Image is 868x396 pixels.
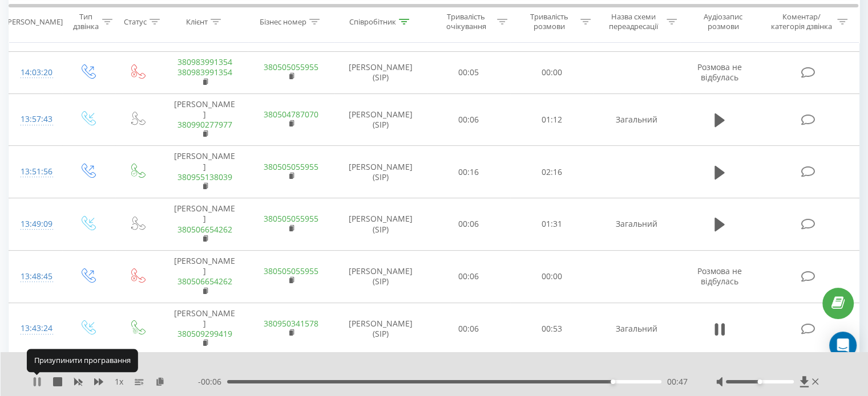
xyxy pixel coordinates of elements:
[510,198,593,251] td: 01:31
[21,62,51,84] div: 14:03:20
[264,266,318,276] a: 380505055955
[177,172,232,182] a: 380955138039
[604,12,664,31] div: Назва схеми переадресації
[593,198,679,251] td: Загальний
[177,56,232,67] a: 380983991354
[198,376,227,387] span: - 00:06
[427,303,510,355] td: 00:06
[21,213,51,235] div: 13:49:09
[186,17,208,26] div: Клієнт
[334,146,427,198] td: [PERSON_NAME] (SIP)
[177,224,232,235] a: 380506654262
[334,52,427,94] td: [PERSON_NAME] (SIP)
[334,303,427,355] td: [PERSON_NAME] (SIP)
[177,67,232,77] a: 380983991354
[427,52,510,94] td: 00:05
[27,349,138,372] div: Призупинити програвання
[593,93,679,146] td: Загальний
[334,198,427,251] td: [PERSON_NAME] (SIP)
[510,250,593,303] td: 00:00
[21,108,51,130] div: 13:57:43
[124,17,147,26] div: Статус
[829,332,857,359] div: Open Intercom Messenger
[427,250,510,303] td: 00:06
[427,146,510,198] td: 00:16
[177,328,232,339] a: 380509299419
[427,93,510,146] td: 00:06
[510,146,593,198] td: 02:16
[697,266,742,287] span: Розмова не відбулась
[162,146,248,198] td: [PERSON_NAME]
[757,379,762,384] div: Accessibility label
[427,198,510,251] td: 00:06
[349,17,396,26] div: Співробітник
[611,379,615,384] div: Accessibility label
[264,213,318,224] a: 380505055955
[72,12,99,31] div: Тип дзвінка
[768,12,834,31] div: Коментар/категорія дзвінка
[520,12,578,31] div: Тривалість розмови
[510,52,593,94] td: 00:00
[510,93,593,146] td: 01:12
[697,62,742,83] span: Розмова не відбулась
[21,317,51,340] div: 13:43:24
[510,303,593,355] td: 00:53
[264,62,318,72] a: 380505055955
[162,93,248,146] td: [PERSON_NAME]
[162,250,248,303] td: [PERSON_NAME]
[690,12,757,31] div: Аудіозапис розмови
[438,12,495,31] div: Тривалість очікування
[593,303,679,355] td: Загальний
[21,161,51,183] div: 13:51:56
[115,376,123,387] span: 1 x
[334,93,427,146] td: [PERSON_NAME] (SIP)
[21,266,51,288] div: 13:48:45
[264,109,318,120] a: 380504787070
[177,276,232,287] a: 380506654262
[667,376,688,387] span: 00:47
[334,250,427,303] td: [PERSON_NAME] (SIP)
[260,17,306,26] div: Бізнес номер
[162,303,248,355] td: [PERSON_NAME]
[162,198,248,251] td: [PERSON_NAME]
[177,119,232,130] a: 380990277977
[5,17,63,26] div: [PERSON_NAME]
[264,318,318,329] a: 380950341578
[264,161,318,172] a: 380505055955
